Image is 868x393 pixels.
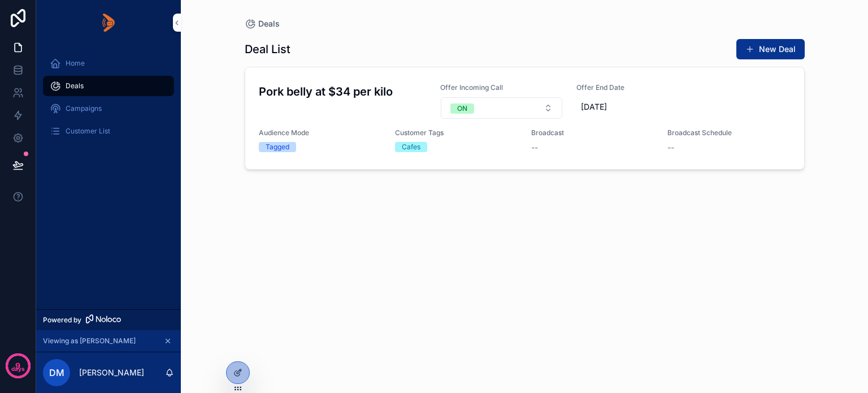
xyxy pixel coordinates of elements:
[441,97,562,119] button: Select Button
[581,101,695,113] span: [DATE]
[667,142,674,153] span: --
[43,76,174,96] a: Deals
[457,103,467,114] div: ON
[49,366,64,379] span: DM
[43,121,174,141] a: Customer List
[66,104,102,113] span: Campaigns
[36,309,181,330] a: Powered by
[258,18,280,29] span: Deals
[102,14,115,32] img: App logo
[402,142,420,152] div: Cafes
[576,83,699,92] span: Offer End Date
[395,128,518,137] span: Customer Tags
[79,367,144,378] p: [PERSON_NAME]
[667,128,790,137] span: Broadcast Schedule
[15,360,20,372] p: 9
[66,81,84,90] span: Deals
[43,336,136,346] span: Viewing as [PERSON_NAME]
[266,142,289,152] div: Tagged
[11,365,25,374] p: days
[66,127,110,136] span: Customer List
[36,45,181,156] div: scrollable content
[531,142,538,153] span: --
[43,316,81,325] span: Powered by
[43,98,174,119] a: Campaigns
[245,18,280,29] a: Deals
[259,83,427,100] h3: Pork belly at $34 per kilo
[531,128,654,137] span: Broadcast
[66,59,85,68] span: Home
[245,67,804,169] a: Pork belly at $34 per kiloOffer Incoming CallSelect ButtonOffer End Date[DATE]Audience ModeTagged...
[440,83,563,92] span: Offer Incoming Call
[259,128,381,137] span: Audience Mode
[736,39,805,59] button: New Deal
[245,41,290,57] h1: Deal List
[43,53,174,74] a: Home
